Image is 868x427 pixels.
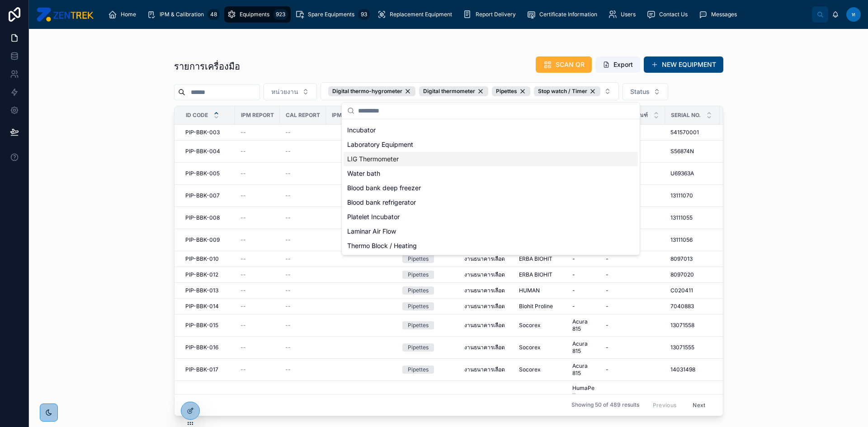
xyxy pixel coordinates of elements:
a: 13071555 [670,344,714,351]
a: -- [285,322,321,329]
a: -- [285,236,321,244]
span: CAL Report [286,112,320,119]
a: Pipettes [402,343,453,352]
span: Report Delivery [476,11,516,18]
a: -- [285,192,321,199]
span: -- [285,287,291,294]
span: -- [285,170,291,177]
img: App logo [36,7,94,22]
span: 13071558 [670,322,694,329]
a: -- [285,344,321,351]
span: -- [241,287,246,294]
div: Laminar Air Flow [344,224,638,239]
a: Socorex [519,344,561,351]
a: Pipettes [402,321,453,329]
span: PIP-BBK-012 [185,271,218,278]
div: 48 [208,9,220,20]
span: ERBA BIOHIT [519,271,552,278]
span: 13111055 [670,214,693,221]
span: Serial No. [671,112,701,119]
span: Replacement Equipment [390,11,452,18]
a: -- [285,303,321,310]
span: -- [285,192,291,199]
span: -- [241,303,246,310]
span: -- [241,148,246,155]
span: -- [241,271,246,278]
a: Replacement Equipment [374,6,458,23]
a: PIP-BBK-007 [185,192,230,199]
a: Pipettes [402,366,453,374]
div: Blood bank refrigerator [344,195,638,210]
a: C020411 [670,287,714,294]
span: งานธนาคารเลือด [464,255,505,263]
span: -- [285,129,291,136]
span: - [606,366,609,373]
a: PIP-BBK-008 [185,214,230,221]
div: Water bath [344,166,638,181]
a: Socorex [519,366,561,373]
span: PIP-BBK-015 [185,322,218,329]
span: 14031498 [670,366,695,373]
span: งานธนาคารเลือด [464,322,505,329]
a: Pipettes [402,302,453,310]
button: Select Button [264,83,317,100]
a: Biohit Proline [519,303,561,310]
button: Select Button [623,83,668,100]
span: PIP-BBK-010 [185,255,219,263]
span: PIP-BBK-017 [185,366,218,373]
span: งานธนาคารเลือด [464,303,505,310]
button: Unselect DIGITAL_THERMOMETER [419,86,488,96]
span: PIP-BBK-004 [185,148,220,155]
span: 7040883 [670,303,694,310]
span: -- [285,303,291,310]
a: Home [105,6,142,23]
div: Digital thermometer [419,86,488,96]
a: U69363A [670,170,714,177]
a: - [572,255,595,263]
a: Messages [696,6,743,23]
span: PIP-BBK-003 [185,129,220,136]
div: Blood bank deep freezer [344,181,638,195]
div: Digital thermo-hygrometer [328,86,415,96]
a: 13111070 [670,192,714,199]
a: -- [285,366,321,373]
a: 8097020 [670,271,714,278]
span: - [606,287,609,294]
span: ท [852,11,855,18]
a: -- [285,148,321,155]
span: IPM&CAL Status [332,112,380,119]
a: -- [241,214,274,221]
a: งานธนาคารเลือด [464,366,508,373]
span: -- [285,255,291,263]
a: PIP-BBK-015 [185,322,230,329]
div: Pipettes [408,271,429,279]
span: -- [241,322,246,329]
a: - [606,255,660,263]
a: Acura 815 [572,362,595,377]
div: LIG Thermometer [344,152,638,166]
div: Pipettes [408,366,429,374]
a: -- [285,214,321,221]
span: -- [285,148,291,155]
div: Pipettes [408,302,429,310]
a: HumaPette Smart-Line [572,385,595,413]
a: Acura 815 [572,318,595,333]
a: - [606,287,660,294]
a: PIP-BBK-012 [185,271,230,278]
a: -- [241,287,274,294]
a: ERBA BIOHIT [519,255,561,263]
span: U69363A [670,170,694,177]
a: - [606,344,660,351]
a: Acura 815 [572,340,595,355]
a: -- [285,170,321,177]
a: -- [241,129,274,136]
a: งานธนาคารเลือด [464,287,508,294]
div: scrollable content [101,5,812,24]
a: - [606,322,660,329]
a: PIP-BBK-003 [185,129,230,136]
a: งานธนาคารเลือด [464,255,508,263]
span: งานธนาคารเลือด [464,271,505,278]
span: Status [630,87,650,96]
button: NEW EQUIPMENT [644,56,723,73]
span: Socorex [519,322,541,329]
